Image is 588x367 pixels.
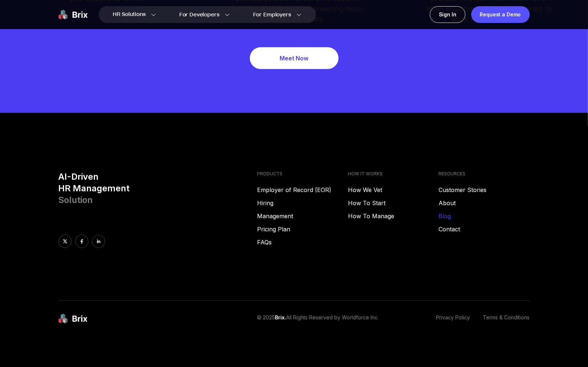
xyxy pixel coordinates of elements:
h4: RESOURCES [439,171,530,177]
span: Solution [59,195,93,205]
a: FAQs [257,238,348,247]
a: Management [257,212,348,220]
span: For Developers [179,11,220,19]
a: About [439,199,530,207]
h4: PRODUCTS [257,171,348,177]
a: Employer of Record (EOR) [257,186,348,194]
a: How To Manage [348,212,439,220]
a: Contact [439,225,530,234]
span: HR Solutions [113,9,146,20]
a: How To Start [348,199,439,207]
span: For Employers [253,11,291,19]
h4: HOW IT WORKS [348,171,439,177]
a: Terms & Conditions [483,314,530,324]
a: How We Vet [348,186,439,194]
a: Customer Stories [439,186,530,194]
a: Meet Now [280,55,308,62]
img: brix [59,314,88,324]
h3: AI-Driven HR Management [59,171,252,206]
p: © 2025 All Rights Reserved by Worldforce Inc. [257,314,379,324]
button: Meet Now [250,47,339,69]
span: Brix. [275,314,286,320]
a: Blog [439,212,530,220]
a: Sign In [430,6,465,23]
a: Privacy Policy [436,314,470,324]
a: Hiring [257,199,348,207]
a: Pricing Plan [257,225,348,234]
a: Request a Demo [471,6,530,23]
